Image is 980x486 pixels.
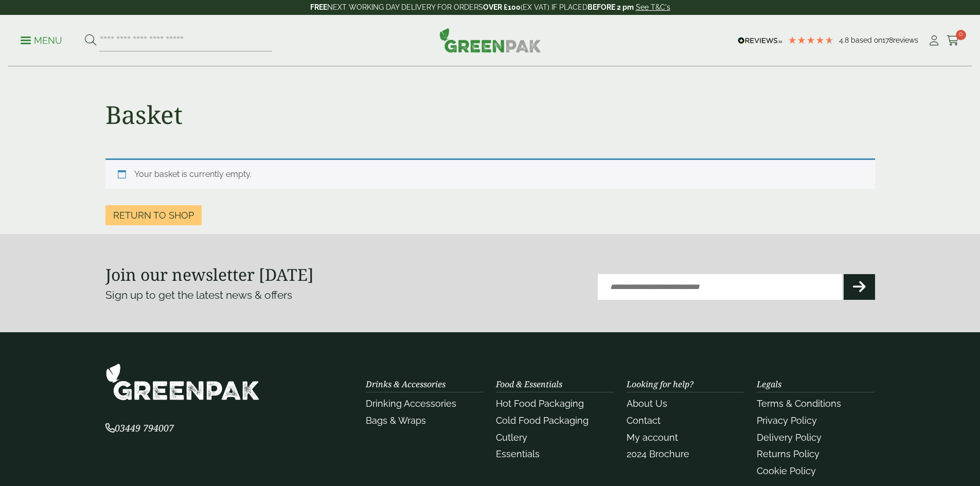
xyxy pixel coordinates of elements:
a: Privacy Policy [757,415,817,426]
strong: FREE [310,3,327,11]
a: Cold Food Packaging [496,415,589,426]
p: Menu [21,34,62,47]
a: 03449 794007 [105,424,174,434]
a: Hot Food Packaging [496,398,584,409]
p: Sign up to get the latest news & offers [105,287,452,303]
span: Based on [851,36,882,44]
span: reviews [893,36,918,44]
h1: Basket [105,100,183,130]
a: Returns Policy [757,448,819,459]
a: About Us [627,398,667,409]
a: 2024 Brochure [627,448,689,459]
a: Terms & Conditions [757,398,841,409]
strong: OVER £100 [483,3,521,11]
span: 178 [882,36,893,44]
a: Essentials [496,448,540,459]
span: 03449 794007 [105,422,174,434]
a: Cookie Policy [757,465,816,476]
i: Cart [947,35,959,46]
strong: Join our newsletter [DATE] [105,263,314,285]
img: GreenPak Supplies [105,363,260,401]
a: See T&C's [636,3,670,11]
img: GreenPak Supplies [439,28,541,52]
a: Cutlery [496,432,527,443]
a: My account [627,432,678,443]
a: Drinking Accessories [366,398,456,409]
i: My Account [928,35,940,46]
a: Delivery Policy [757,432,822,443]
a: Return to shop [105,205,202,225]
span: 0 [956,30,966,40]
strong: BEFORE 2 pm [587,3,634,11]
div: Your basket is currently empty. [105,158,875,189]
div: 4.78 Stars [788,35,834,45]
a: Bags & Wraps [366,415,426,426]
a: Menu [21,34,62,45]
img: REVIEWS.io [738,37,782,44]
span: 4.8 [839,36,851,44]
a: Contact [627,415,661,426]
a: 0 [947,33,959,48]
